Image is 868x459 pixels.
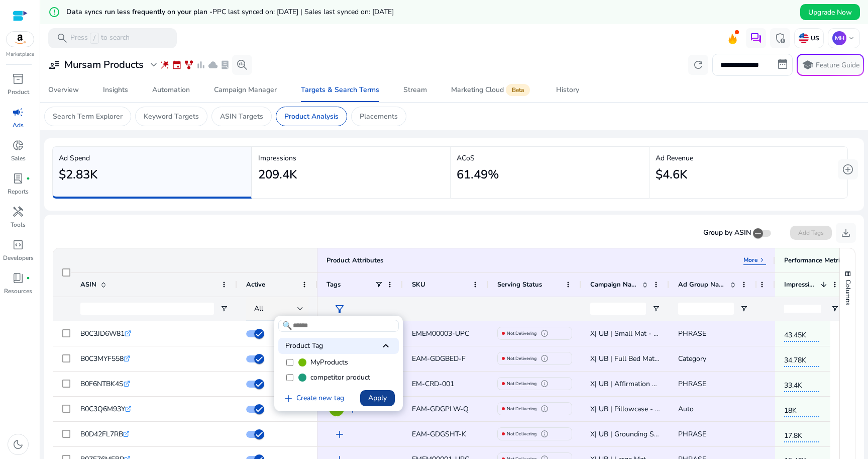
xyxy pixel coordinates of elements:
span: competitor product [310,373,370,383]
span: 🔍 [282,320,292,332]
a: Create new tag [278,393,348,405]
input: competitor product [286,374,293,381]
button: Apply [360,390,395,406]
span: keyboard_arrow_up [380,340,392,352]
span: Apply [368,393,387,403]
span: add [282,393,294,405]
input: MyProducts [286,359,293,366]
div: Product Tag [278,338,399,354]
span: MyProducts [310,357,348,368]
